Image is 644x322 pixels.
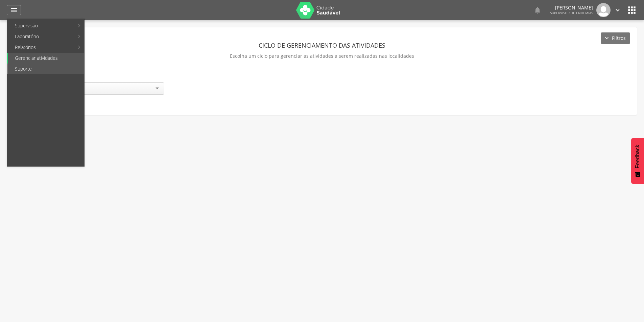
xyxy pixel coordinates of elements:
[7,5,21,15] a: 
[614,6,621,14] i: 
[631,138,644,184] button: Feedback - Mostrar pesquisa
[12,51,632,61] p: Escolha um ciclo para gerenciar as atividades a serem realizadas nas localidades
[601,32,630,44] button: Filtros
[8,20,74,31] a: Supervisão
[533,3,542,17] a: 
[10,6,18,14] i: 
[8,42,74,53] a: Relatórios
[8,64,84,74] a: Suporte
[550,10,593,15] span: Supervisor de Endemias
[626,5,637,16] i: 
[8,31,74,42] a: Laboratório
[550,5,593,10] p: [PERSON_NAME]
[12,39,632,51] header: Ciclo de gerenciamento das atividades
[635,145,641,168] span: Feedback
[614,3,621,17] a: 
[8,53,84,64] a: Gerenciar atividades
[533,6,542,14] i: 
